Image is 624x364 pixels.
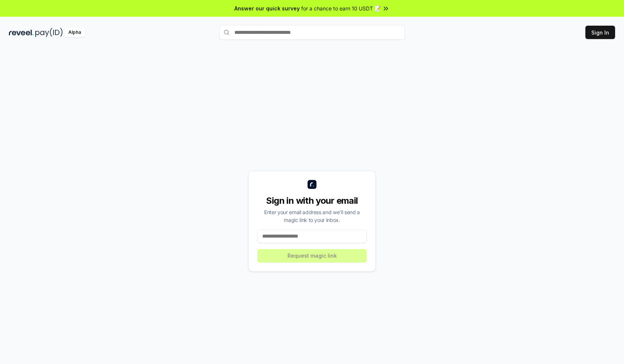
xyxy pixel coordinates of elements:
[64,28,85,37] div: Alpha
[9,28,34,37] img: reveel_dark
[308,180,316,189] img: logo_small
[585,26,615,39] button: Sign In
[234,4,300,12] span: Answer our quick survey
[35,28,63,37] img: pay_id
[257,208,367,224] div: Enter your email address and we’ll send a magic link to your inbox.
[257,195,367,207] div: Sign in with your email
[301,4,381,12] span: for a chance to earn 10 USDT 📝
